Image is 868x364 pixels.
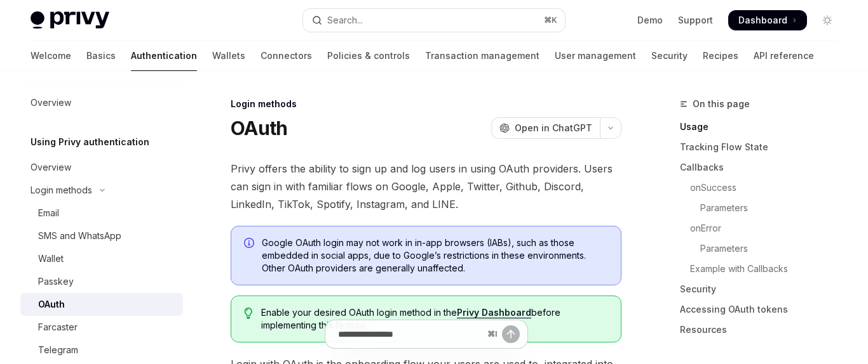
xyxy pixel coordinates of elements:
a: Overview [20,156,183,179]
a: User management [555,41,636,71]
div: Telegram [38,342,78,358]
a: Wallets [212,41,245,71]
span: ⌘ K [544,15,557,25]
div: Passkey [38,274,74,289]
a: Tracking Flow State [680,137,848,157]
a: Telegram [20,339,183,361]
div: SMS and WhatsApp [38,228,121,244]
div: Login methods [231,98,621,110]
span: Dashboard [738,14,787,27]
a: Parameters [680,198,848,218]
div: Farcaster [38,320,78,335]
svg: Tip [244,308,253,319]
span: On this page [693,96,750,112]
a: API reference [754,41,814,71]
a: Demo [637,14,663,27]
a: Privy Dashboard [457,307,531,318]
a: Authentication [131,41,197,71]
a: onSuccess [680,178,848,198]
a: Welcome [31,41,71,71]
div: Search... [327,13,363,28]
div: Overview [31,160,71,175]
a: Security [680,279,848,299]
div: Wallet [38,251,64,266]
svg: Info [244,238,257,250]
button: Open search [303,9,566,32]
a: Basics [86,41,116,71]
a: Wallet [20,247,183,270]
span: Google OAuth login may not work in in-app browsers (IABs), such as those embedded in social apps,... [262,237,608,275]
button: Send message [502,325,520,343]
span: Open in ChatGPT [515,122,592,134]
span: Privy offers the ability to sign up and log users in using OAuth providers. Users can sign in wit... [231,160,621,213]
a: Recipes [703,41,738,71]
a: Dashboard [728,10,807,30]
a: Example with Callbacks [680,259,848,279]
a: Resources [680,320,848,340]
img: light logo [31,11,109,29]
a: Passkey [20,270,183,293]
a: Connectors [261,41,312,71]
a: Farcaster [20,316,183,339]
a: Transaction management [425,41,539,71]
div: Overview [31,95,71,110]
span: Enable your desired OAuth login method in the before implementing this feature. [261,306,608,332]
a: Accessing OAuth tokens [680,299,848,320]
a: OAuth [20,293,183,316]
h1: OAuth [231,117,287,140]
a: Email [20,202,183,224]
a: Overview [20,91,183,114]
button: Toggle dark mode [817,10,837,30]
div: Email [38,205,59,221]
a: Support [678,14,713,27]
div: OAuth [38,297,65,312]
a: Usage [680,117,848,137]
a: Parameters [680,238,848,259]
a: Callbacks [680,157,848,178]
a: SMS and WhatsApp [20,224,183,247]
button: Open in ChatGPT [491,117,600,139]
h5: Using Privy authentication [31,134,149,150]
button: Toggle Login methods section [20,179,183,202]
a: Security [651,41,688,71]
a: onError [680,218,848,238]
div: Login methods [31,183,92,198]
a: Policies & controls [327,41,410,71]
input: Ask a question... [338,320,482,348]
